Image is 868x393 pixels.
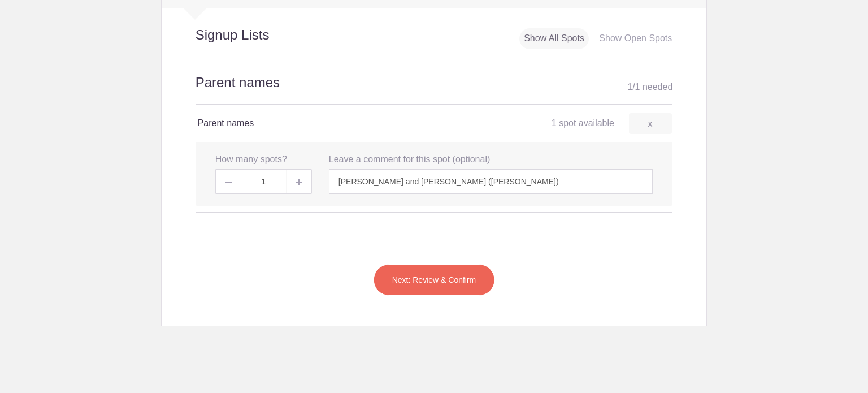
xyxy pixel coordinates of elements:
[329,153,490,166] label: Leave a comment for this spot (optional)
[594,28,676,49] div: Show Open Spots
[198,116,434,130] h4: Parent names
[629,113,672,134] a: x
[627,79,672,96] div: 1 1 needed
[196,73,673,105] h2: Parent names
[162,27,344,44] h2: Signup Lists
[632,82,635,92] span: /
[329,169,653,194] input: Enter message
[225,182,232,183] img: Minus gray
[552,118,614,128] span: 1 spot available
[374,264,495,296] button: Next: Review & Confirm
[215,153,287,166] label: How many spots?
[519,28,589,49] div: Show All Spots
[296,179,302,185] img: Plus gray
